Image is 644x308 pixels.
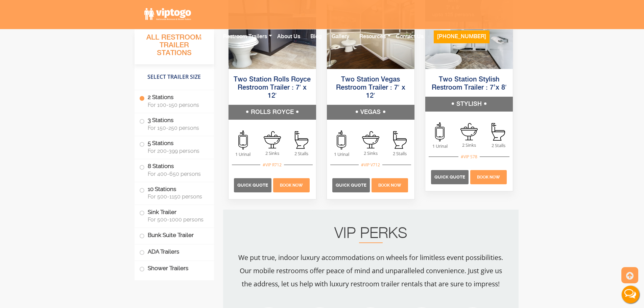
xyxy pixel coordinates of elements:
div: #VIP S78 [458,153,480,160]
span: For 100-150 persons [148,102,206,108]
span: For 500-1000 persons [148,216,206,223]
a: Restroom Trailers [218,28,272,54]
span: For 200-399 persons [148,148,206,154]
img: an icon of stall [295,131,308,149]
img: an icon of urinal [238,131,248,149]
img: an icon of sink [362,131,379,148]
h4: Select Trailer Size [135,67,214,87]
a: Home [193,28,218,54]
span: 2 Sinks [258,150,287,157]
span: 2 Stalls [484,142,513,149]
a: Quick Quote [234,182,272,188]
span: 2 Stalls [385,150,414,157]
a: Two Station Vegas Restroom Trailer : 7′ x 12′ [336,76,405,99]
span: Book Now [477,175,500,180]
a: Book Now [371,182,409,188]
label: 3 Stations [139,113,209,134]
span: 2 Sinks [455,142,484,148]
span: Quick Quote [336,183,366,188]
span: Book Now [378,183,401,188]
label: 2 Stations [139,90,209,111]
img: an icon of sink [460,123,478,140]
a: Blog [305,28,327,54]
a: Resources [354,28,391,54]
a: Contact Us [391,28,429,54]
span: For 400-650 persons [148,170,206,177]
img: an icon of stall [393,131,407,149]
a: Gallery [327,28,354,54]
span: For 500-1150 persons [148,193,206,200]
h5: ROLLS ROYCE [229,105,316,120]
span: Quick Quote [237,183,268,188]
label: ADA Trailers [139,244,209,259]
label: Bunk Suite Trailer [139,228,209,242]
a: Book Now [469,173,507,180]
a: About Us [272,28,305,54]
button: Live Chat [617,281,644,308]
a: Two Station Stylish Restroom Trailer : 7’x 8′ [432,76,506,91]
button: [PHONE_NUMBER] [434,30,490,43]
span: 2 Sinks [356,150,385,157]
label: 10 Stations [139,182,209,203]
span: 1 Urinal [425,143,454,149]
img: an icon of urinal [337,131,346,149]
img: an icon of stall [492,123,505,141]
img: an icon of sink [264,131,281,148]
a: Two Station Rolls Royce Restroom Trailer : 7′ x 12′ [234,76,311,99]
a: Quick Quote [431,173,469,180]
span: For 150-250 persons [148,125,206,131]
a: [PHONE_NUMBER] [429,28,495,58]
h2: VIP PERKS [237,227,505,243]
a: Quick Quote [332,182,371,188]
span: 1 Urinal [229,151,258,158]
div: #VIP R712 [260,162,284,168]
span: Book Now [280,183,303,188]
img: an icon of urinal [435,122,445,141]
label: Shower Trailers [139,261,209,276]
h5: STYLISH [425,97,513,112]
label: 8 Stations [139,159,209,180]
label: 5 Stations [139,136,209,157]
span: 2 Stalls [287,150,316,157]
span: 1 Urinal [327,151,356,158]
label: Sink Trailer [139,205,209,226]
span: Quick Quote [434,174,465,180]
h5: VEGAS [327,105,414,120]
a: Book Now [272,182,310,188]
p: We put true, indoor luxury accommodations on wheels for limitless event possibilities. Our mobile... [237,251,505,291]
div: #VIP V712 [359,162,382,168]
